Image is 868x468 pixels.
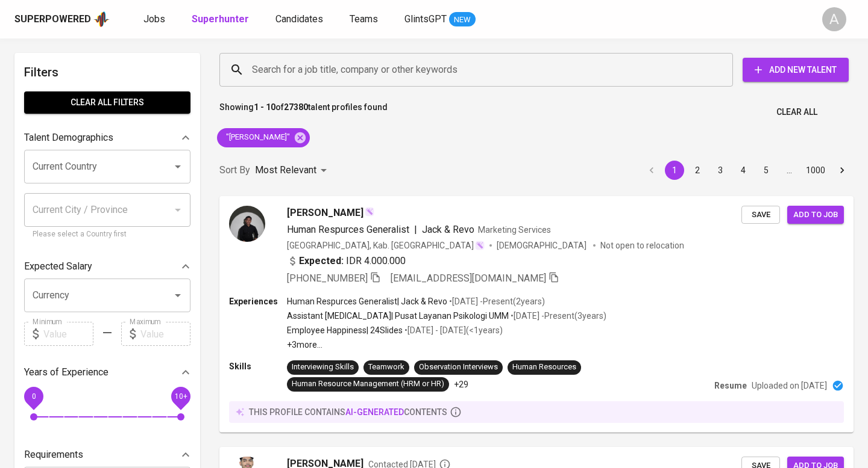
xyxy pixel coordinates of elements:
[217,128,310,147] div: "[PERSON_NAME]"
[345,407,404,417] span: AI-generated
[802,161,829,180] button: Go to page 1000
[368,362,404,373] div: Teamwork
[752,63,839,78] span: Add New Talent
[14,10,110,28] a: Superpoweredapp logo
[714,380,747,392] p: Resume
[24,131,113,145] p: Talent Demographics
[24,126,190,150] div: Talent Demographics
[422,224,474,235] span: Jack & Revo
[219,163,250,177] p: Sort By
[174,392,187,401] span: 10+
[497,239,588,251] span: [DEMOGRAPHIC_DATA]
[822,7,846,31] div: A
[287,339,606,351] p: +3 more ...
[169,158,186,175] button: Open
[192,12,251,27] a: Superhunter
[287,272,368,284] span: [PHONE_NUMBER]
[403,324,503,336] p: • [DATE] - [DATE] ( <1 years )
[743,58,849,82] button: Add New Talent
[192,13,249,25] b: Superhunter
[34,95,181,110] span: Clear All filters
[287,295,447,307] p: Human Respurces Generalist | Jack & Revo
[292,378,444,390] div: Human Resource Management (HRM or HR)
[600,239,684,251] p: Not open to relocation
[734,161,753,180] button: Go to page 4
[640,161,854,180] nav: pagination navigation
[711,161,730,180] button: Go to page 3
[287,324,403,336] p: Employee Happiness | 24Slides
[512,362,576,373] div: Human Resources
[140,322,190,346] input: Value
[756,161,776,180] button: Go to page 5
[404,13,447,25] span: GlintsGPT
[793,208,838,222] span: Add to job
[24,448,83,462] p: Requirements
[229,360,287,372] p: Skills
[509,310,606,322] p: • [DATE] - Present ( 3 years )
[287,206,363,220] span: [PERSON_NAME]
[275,13,323,25] span: Candidates
[24,91,190,114] button: Clear All filters
[33,229,182,241] p: Please select a Country first
[24,259,92,274] p: Expected Salary
[255,159,331,182] div: Most Relevant
[475,241,485,250] img: magic_wand.svg
[143,13,165,25] span: Jobs
[747,208,774,222] span: Save
[93,10,110,28] img: app logo
[741,206,780,224] button: Save
[143,12,168,27] a: Jobs
[284,102,308,112] b: 27380
[287,254,406,268] div: IDR 4.000.000
[365,207,374,217] img: magic_wand.svg
[229,206,265,242] img: cbf5dc14704d5e0dc08685a63cee0a00.jpg
[249,406,447,418] p: this profile contains contents
[391,272,546,284] span: [EMAIL_ADDRESS][DOMAIN_NAME]
[24,365,108,380] p: Years of Experience
[219,101,388,123] p: Showing of talent profiles found
[772,101,822,123] button: Clear All
[419,362,498,373] div: Observation Interviews
[776,105,817,120] span: Clear All
[169,287,186,304] button: Open
[219,196,854,433] a: [PERSON_NAME]Human Respurces Generalist|Jack & RevoMarketing Services[GEOGRAPHIC_DATA], Kab. [GEO...
[447,295,545,307] p: • [DATE] - Present ( 2 years )
[229,295,287,307] p: Experiences
[787,206,844,224] button: Add to job
[414,223,417,237] span: |
[24,63,190,82] h6: Filters
[350,12,380,27] a: Teams
[31,392,36,401] span: 0
[752,380,827,392] p: Uploaded on [DATE]
[24,254,190,279] div: Expected Salary
[779,164,799,176] div: …
[43,322,93,346] input: Value
[449,14,476,26] span: NEW
[217,132,297,143] span: "[PERSON_NAME]"
[299,254,344,268] b: Expected:
[24,360,190,384] div: Years of Experience
[287,239,485,251] div: [GEOGRAPHIC_DATA], Kab. [GEOGRAPHIC_DATA]
[14,13,91,26] div: Superpowered
[688,161,707,180] button: Go to page 2
[287,224,409,235] span: Human Respurces Generalist
[404,12,476,27] a: GlintsGPT NEW
[287,310,509,322] p: Assistant [MEDICAL_DATA] | Pusat Layanan Psikologi UMM
[350,13,378,25] span: Teams
[665,161,684,180] button: page 1
[255,163,316,177] p: Most Relevant
[254,102,275,112] b: 1 - 10
[292,362,354,373] div: Interviewing Skills
[24,443,190,467] div: Requirements
[478,225,551,235] span: Marketing Services
[832,161,852,180] button: Go to next page
[454,378,468,390] p: +29
[275,12,325,27] a: Candidates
